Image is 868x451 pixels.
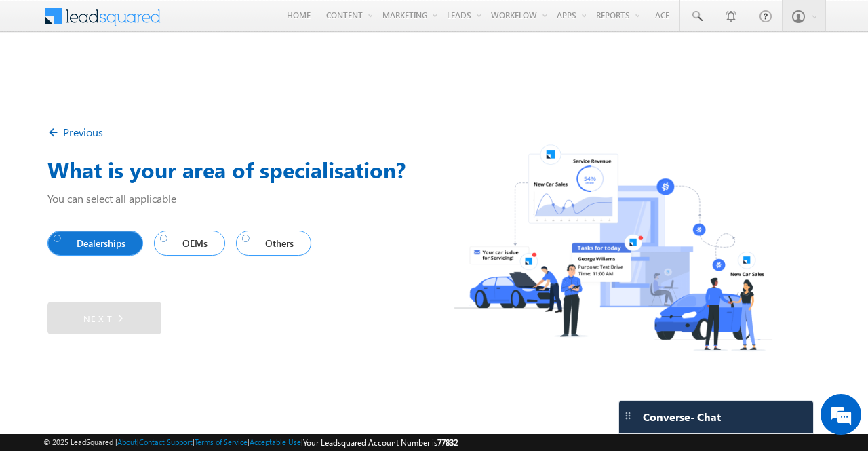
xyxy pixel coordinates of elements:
[195,437,248,446] a: Terms of Service
[54,234,131,252] span: Dealerships
[71,71,228,89] div: Chat with us now
[47,153,821,186] h3: What is your area of specialisation?
[47,191,821,205] p: You can select all applicable
[113,311,125,326] img: Right_Arrow.png
[47,302,161,334] a: Next
[47,125,103,139] a: Previous
[250,437,301,446] a: Acceptable Use
[139,437,193,446] a: Contact Support
[43,436,458,449] span: © 2025 LeadSquared | | | | |
[643,411,721,423] span: Converse - Chat
[434,133,796,363] img: Sub_Industry_Automotive.png
[23,71,57,89] img: d_60004797649_company_0_60004797649
[18,125,248,340] textarea: Type your message and hit 'Enter'
[303,437,458,448] span: Your Leadsquared Account Number is
[160,234,214,252] span: OEMs
[623,410,633,421] img: carter-drag
[47,126,63,142] img: Back_Arrow.png
[184,351,246,370] em: Start Chat
[117,437,137,446] a: About
[437,437,458,448] span: 77832
[222,7,255,39] div: Minimize live chat window
[242,234,299,252] span: Others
